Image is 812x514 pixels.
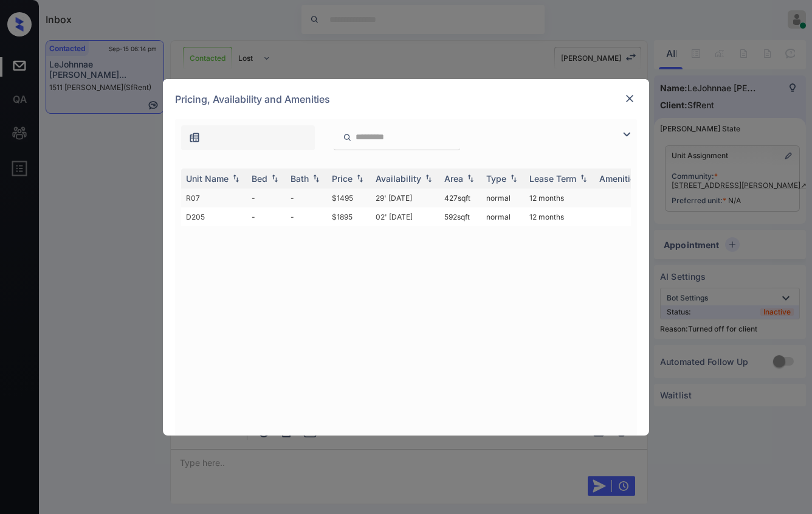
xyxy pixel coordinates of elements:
img: sorting [230,174,242,182]
td: 12 months [525,207,594,226]
div: Availability [376,173,421,184]
img: icon-zuma [619,127,634,142]
div: Area [444,173,463,184]
td: 592 sqft [439,207,481,226]
td: - [247,207,286,226]
img: icon-zuma [188,131,201,144]
td: $1895 [327,207,371,226]
div: Bath [291,173,309,184]
div: Amenities [599,173,640,184]
td: 02' [DATE] [371,207,439,226]
div: Unit Name [186,173,229,184]
td: normal [481,207,525,226]
td: D205 [181,207,247,226]
img: sorting [422,174,435,182]
td: 427 sqft [439,189,481,207]
img: sorting [577,174,590,182]
td: - [247,189,286,207]
td: 12 months [525,189,594,207]
div: Lease Term [529,173,576,184]
img: icon-zuma [343,132,352,143]
div: Bed [252,173,267,184]
img: sorting [269,174,281,182]
div: Pricing, Availability and Amenities [163,79,649,119]
img: sorting [354,174,366,182]
td: normal [481,189,525,207]
td: - [286,207,327,226]
div: Price [332,173,353,184]
td: 29' [DATE] [371,189,439,207]
img: sorting [310,174,322,182]
td: R07 [181,189,247,207]
img: sorting [507,174,520,182]
img: close [624,92,636,105]
img: sorting [464,174,477,182]
td: - [286,189,327,207]
div: Type [486,173,506,184]
td: $1495 [327,189,371,207]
